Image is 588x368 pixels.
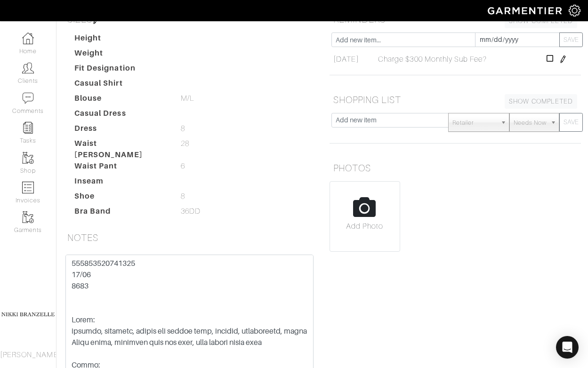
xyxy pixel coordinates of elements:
dt: Weight [67,48,174,63]
div: Open Intercom Messenger [556,336,579,359]
span: 8 [181,123,185,134]
h5: PHOTOS [330,159,581,177]
span: Charge $300 Monthly Sub Fee? [378,54,487,65]
dt: Casual Dress [67,108,174,123]
img: pen-cf24a1663064a2ec1b9c1bd2387e9de7a2fa800b781884d57f21acf72779bad2.png [559,56,567,63]
img: comment-icon-a0a6a9ef722e966f86d9cbdc48e553b5cf19dbc54f86b18d962a5391bc8f6eb6.png [22,92,34,104]
span: 36DD [181,206,201,217]
img: gear-icon-white-bd11855cb880d31180b6d7d6211b90ccbf57a29d726f0c71d8c61bd08dd39cc2.png [569,5,580,16]
input: Add new item [331,113,449,128]
span: Retailer [452,113,497,132]
img: garments-icon-b7da505a4dc4fd61783c78ac3ca0ef83fa9d6f193b1c9dc38574b1d14d53ca28.png [22,211,34,223]
dt: Casual Shirt [67,78,174,93]
dt: Inseam [67,176,174,191]
img: dashboard-icon-dbcd8f5a0b271acd01030246c82b418ddd0df26cd7fceb0bd07c9910d44c42f6.png [22,32,34,44]
dt: Waist Pant [67,160,174,176]
input: Add new item... [331,32,476,47]
span: [DATE] [333,54,359,65]
dt: Shoe [67,191,174,206]
h5: SHOPPING LIST [330,90,581,109]
dt: Dress [67,123,174,138]
dt: Waist [PERSON_NAME] [67,138,174,160]
button: SAVE [559,113,583,132]
img: garments-icon-b7da505a4dc4fd61783c78ac3ca0ef83fa9d6f193b1c9dc38574b1d14d53ca28.png [22,152,34,164]
img: garmentier-logo-header-white-b43fb05a5012e4ada735d5af1a66efaba907eab6374d6393d1fbf88cb4ef424d.png [483,2,569,19]
dt: Fit Designation [67,63,174,78]
img: clients-icon-6bae9207a08558b7cb47a8932f037763ab4055f8c8b6bfacd5dc20c3e0201464.png [22,62,34,74]
dt: Blouse [67,93,174,108]
span: Needs Now [514,113,547,132]
span: 6 [181,160,185,172]
span: M/L [181,93,194,104]
img: reminder-icon-8004d30b9f0a5d33ae49ab947aed9ed385cf756f9e5892f1edd6e32f2345188e.png [22,122,34,134]
dt: Height [67,32,174,48]
h5: NOTES [64,228,315,247]
a: SHOW COMPLETED [505,94,577,109]
span: 8 [181,191,185,202]
img: orders-icon-0abe47150d42831381b5fb84f609e132dff9fe21cb692f30cb5eec754e2cba89.png [22,182,34,193]
button: SAVE [559,32,583,47]
dt: Bra Band [67,206,174,221]
span: 28 [181,138,189,149]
